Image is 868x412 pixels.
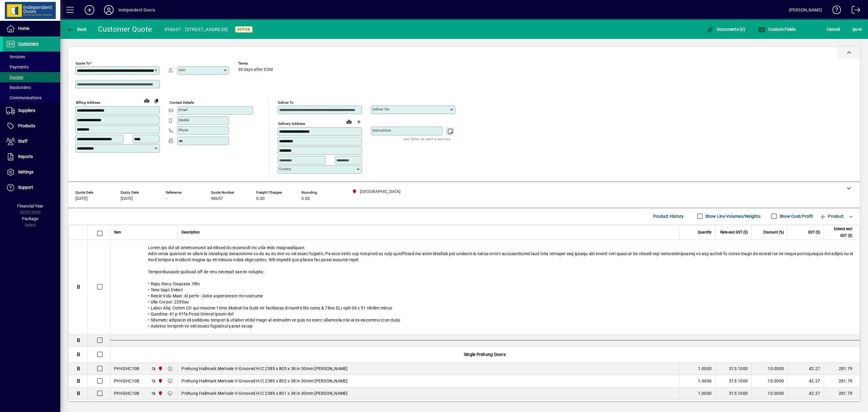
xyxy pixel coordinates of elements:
[704,213,760,219] label: Show Line Volumes/Weights
[808,229,820,236] span: GST ($)
[156,390,163,397] span: Christchurch
[18,123,35,128] span: Products
[6,85,31,90] span: Backorders
[179,128,188,132] mat-label: Phone
[3,149,60,164] a: Reports
[121,196,133,201] span: [DATE]
[164,25,228,34] div: #98657 - [STREET_ADDRESS]
[114,390,139,396] div: PHVGHC10B
[851,24,863,35] button: Save
[156,378,163,384] span: Christchurch
[6,95,42,100] span: Communications
[3,119,60,134] a: Products
[824,375,860,387] td: 281.79
[751,400,788,412] td: 10.0000
[18,139,27,144] span: Staff
[99,5,118,15] button: Profile
[18,108,35,113] span: Suppliers
[181,366,348,372] span: Prehung Hallmark Merivale V-Grooved H/C 2385 x 805 x 38 in 30mm [PERSON_NAME]
[18,154,33,159] span: Reports
[114,366,139,372] div: PHVGHC10B
[847,1,860,21] a: Logout
[788,400,824,412] td: 84.54
[301,196,310,201] span: 0.00
[238,62,274,65] span: Terms
[3,134,60,149] a: Staff
[788,363,824,375] td: 42.27
[828,1,841,21] a: Knowledge Base
[18,185,33,190] span: Support
[698,390,712,396] span: 1.0000
[6,75,23,80] span: Quotes
[719,378,748,384] div: 313.1000
[118,5,155,15] div: Independent Doors
[3,93,60,103] a: Communications
[824,387,860,400] td: 281.79
[18,41,39,46] span: Customers
[3,165,60,180] a: Settings
[181,390,348,396] span: Prehung Hallmark Merivale V-Grooved H/C 2385 x 801 x 38 in 30mm [PERSON_NAME]
[60,24,93,35] app-page-header-button: Back
[279,167,291,171] mat-label: Country
[751,387,788,400] td: 10.0000
[3,82,60,93] a: Backorders
[828,226,852,239] span: Extend excl GST ($)
[166,196,167,201] span: -
[373,128,391,132] mat-label: Instructions
[18,170,33,174] span: Settings
[719,390,748,396] div: 313.1000
[698,229,712,236] span: Quantity
[788,375,824,387] td: 42.27
[751,375,788,387] td: 10.0000
[789,5,822,15] div: [PERSON_NAME]
[819,211,844,221] span: Product
[373,107,389,111] mat-label: Deliver via
[825,24,841,35] button: Cancel
[788,387,824,400] td: 42.27
[763,229,784,236] span: Discount (%)
[256,196,265,201] span: 0.00
[179,68,185,72] mat-label: Attn
[3,103,60,118] a: Suppliers
[403,135,451,142] mat-hint: Use 'Enter' to start a new line
[17,204,43,208] span: Financial Year
[181,378,348,384] span: Prehung Hallmark Merivale V-Grooved H/C 2385 x 802 x 38 in 30mm [PERSON_NAME]
[758,27,796,32] span: Custom Fields
[354,117,363,127] button: Choose address
[653,211,684,221] span: Product History
[142,96,152,105] a: View on map
[824,363,860,375] td: 281.79
[751,363,788,375] td: 10.0000
[65,24,88,35] button: Back
[67,27,87,32] span: Back
[114,378,139,384] div: PHVGHC10B
[22,216,38,221] span: Package
[827,24,840,34] span: Cancel
[719,366,748,372] div: 313.1000
[698,378,712,384] span: 1.0000
[6,65,29,69] span: Payments
[3,52,60,62] a: Invoices
[706,27,745,32] span: Documents (0)
[179,108,187,112] mat-label: Email
[344,117,354,126] a: View on map
[3,72,60,82] a: Quotes
[816,211,847,222] button: Product
[110,347,860,362] div: Single Prehung Doors:
[824,400,860,412] td: 563.58
[80,5,99,15] button: Add
[3,21,60,36] a: Home
[76,61,90,65] mat-label: Quote To
[705,24,747,35] button: Documents (0)
[75,196,88,201] span: [DATE]
[3,180,60,195] a: Support
[852,24,862,34] span: ave
[211,196,223,201] span: 98657
[720,229,748,236] span: Rate excl GST ($)
[98,24,152,34] div: Customer Quote
[152,96,161,106] button: Copy to Delivery address
[756,24,797,35] button: Custom Fields
[179,118,189,122] mat-label: Mobile
[181,229,200,236] span: Description
[778,213,813,219] label: Show Cost/Profit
